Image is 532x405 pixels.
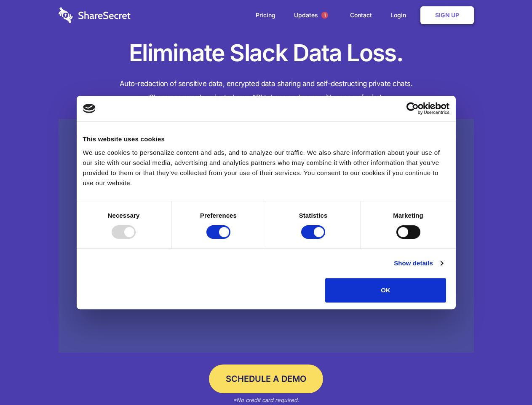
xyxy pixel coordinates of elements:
h1: Eliminate Slack Data Loss. [59,38,474,68]
a: Pricing [247,2,284,28]
img: logo [83,104,96,113]
img: logo-wordmark-white-trans-d4663122ce5f474addd5e946df7df03e33cb6a1c49d2221995e7729f52c070b2.svg [59,7,131,23]
em: *No credit card required. [233,397,299,403]
a: Show details [394,258,443,268]
a: Contact [342,2,380,28]
a: Usercentrics Cookiebot - opens in a new window [376,102,449,115]
div: This website uses cookies [83,134,449,144]
strong: Marketing [393,212,423,219]
a: Login [382,2,419,28]
a: Wistia video thumbnail [59,119,474,353]
span: 1 [321,12,328,19]
a: Sign Up [420,6,474,24]
button: OK [325,278,446,302]
a: Schedule a Demo [209,364,323,393]
strong: Preferences [200,212,237,219]
strong: Necessary [108,212,140,219]
h4: Auto-redaction of sensitive data, encrypted data sharing and self-destructing private chats. Shar... [59,77,474,105]
strong: Statistics [299,212,328,219]
div: We use cookies to personalize content and ads, and to analyze our traffic. We also share informat... [83,148,449,188]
